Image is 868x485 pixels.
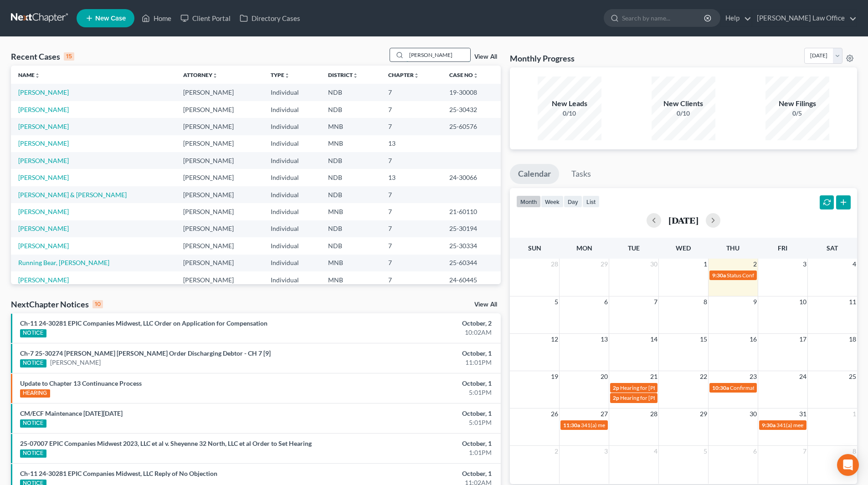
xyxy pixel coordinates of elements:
div: New Leads [538,98,601,109]
span: 30 [749,408,758,419]
span: 2 [752,259,758,270]
i: unfold_more [473,73,478,78]
span: 16 [749,334,758,345]
span: 4 [653,446,658,457]
td: NDB [321,220,381,237]
span: 28 [649,408,658,419]
a: 25-07007 EPIC Companies Midwest 2023, LLC et al v. Sheyenne 32 North, LLC et al Order to Set Hearing [20,439,312,447]
span: 28 [550,259,559,270]
td: [PERSON_NAME] [176,186,263,203]
a: Ch-7 25-30274 [PERSON_NAME] [PERSON_NAME] Order Discharging Debtor - CH 7 [9] [20,349,271,357]
a: Case Nounfold_more [449,71,478,78]
a: [PERSON_NAME] [50,358,101,367]
span: 9:30a [712,272,726,279]
span: New Case [95,15,126,22]
span: 3 [802,259,807,270]
td: 7 [381,255,442,271]
span: 1 [703,259,708,270]
td: 7 [381,220,442,237]
td: Individual [263,255,321,271]
div: 0/5 [765,109,829,118]
div: October, 2 [340,319,492,328]
td: [PERSON_NAME] [176,84,263,101]
h2: [DATE] [668,215,699,225]
span: 5 [554,296,559,307]
span: Fri [778,244,787,252]
a: [PERSON_NAME] [18,276,69,284]
a: [PERSON_NAME] [18,123,69,130]
td: NDB [321,84,381,101]
div: HEARING [20,389,50,398]
td: 25-30432 [442,101,501,118]
div: NOTICE [20,419,46,428]
button: list [582,195,600,208]
div: 10:02AM [340,328,492,337]
div: October, 1 [340,379,492,388]
a: [PERSON_NAME] [18,174,69,181]
span: 18 [848,334,857,345]
td: 7 [381,203,442,220]
div: 5:01PM [340,388,492,397]
div: 15 [64,52,74,61]
div: NOTICE [20,329,46,337]
span: 8 [852,446,857,457]
span: 31 [798,408,807,419]
a: [PERSON_NAME] [18,225,69,232]
a: Help [721,10,751,26]
td: NDB [321,186,381,203]
span: Wed [676,244,691,252]
a: Calendar [510,164,559,184]
span: 17 [798,334,807,345]
div: October, 1 [340,409,492,418]
div: October, 1 [340,469,492,478]
span: Tue [628,244,640,252]
span: 9 [752,296,758,307]
span: 15 [699,334,708,345]
a: [PERSON_NAME] [18,139,69,147]
td: Individual [263,169,321,186]
span: 8 [703,296,708,307]
span: Mon [576,244,592,252]
a: Running Bear, [PERSON_NAME] [18,259,109,266]
a: Update to Chapter 13 Continuance Process [20,379,142,387]
a: Directory Cases [235,10,305,26]
span: 22 [699,371,708,382]
span: Thu [726,244,740,252]
a: [PERSON_NAME] Law Office [752,10,857,26]
span: 6 [752,446,758,457]
a: Attorneyunfold_more [183,71,218,78]
span: 11 [848,296,857,307]
span: 341(a) meeting for [PERSON_NAME] [581,422,669,429]
div: New Filings [765,98,829,109]
div: 10 [92,300,103,308]
span: 6 [603,296,609,307]
td: [PERSON_NAME] [176,169,263,186]
a: Ch-11 24-30281 EPIC Companies Midwest, LLC Reply of No Objection [20,470,217,477]
span: 3 [603,446,609,457]
span: 7 [653,296,658,307]
div: Recent Cases [11,51,74,62]
td: NDB [321,237,381,254]
a: Ch-11 24-30281 EPIC Companies Midwest, LLC Order on Application for Compensation [20,319,267,327]
td: MNB [321,135,381,152]
td: MNB [321,271,381,288]
div: 5:01PM [340,418,492,427]
i: unfold_more [414,73,419,78]
span: 26 [550,408,559,419]
span: 20 [600,371,609,382]
td: [PERSON_NAME] [176,237,263,254]
td: [PERSON_NAME] [176,135,263,152]
td: Individual [263,220,321,237]
i: unfold_more [212,73,218,78]
div: NOTICE [20,359,46,368]
span: 10 [798,296,807,307]
input: Search by name... [406,48,470,61]
i: unfold_more [353,73,358,78]
td: 7 [381,118,442,135]
td: [PERSON_NAME] [176,255,263,271]
span: 11:30a [563,422,580,429]
td: Individual [263,152,321,169]
div: Open Intercom Messenger [837,454,859,476]
span: 19 [550,371,559,382]
span: Hearing for [PERSON_NAME] [620,384,691,391]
